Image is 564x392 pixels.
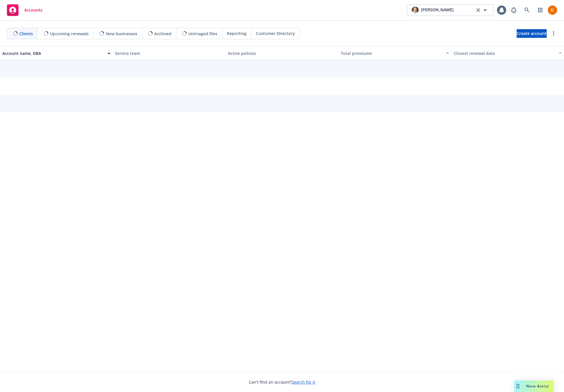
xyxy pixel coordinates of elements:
span: Untriaged files [188,31,217,37]
a: Switch app [535,4,546,16]
a: Search [521,4,533,16]
a: Report a Bug [508,4,520,16]
img: photo [548,5,557,15]
span: Clients [19,31,33,37]
div: Account name, DBA [2,50,104,56]
button: Service team [113,46,225,60]
span: Reporting [227,30,246,36]
button: Closest renewal date [451,46,564,60]
button: Active policies [226,46,338,60]
div: Active policies [228,50,336,56]
span: Nova Assist [526,384,549,389]
span: Can't find an account? [249,379,315,385]
a: more [550,30,557,37]
span: [PERSON_NAME] [421,7,454,14]
span: Archived [154,31,171,37]
div: Service team [115,50,223,56]
a: Search for it [292,379,315,385]
span: Create account [517,28,547,39]
span: Upcoming renewals [50,31,89,37]
div: Drag to move [514,380,522,392]
span: Customer Directory [256,30,295,36]
a: Create account [517,29,547,38]
div: Closest renewal date [454,50,555,56]
span: New businesses [106,31,137,37]
a: Accounts [5,2,45,18]
div: Total premiums [341,50,442,56]
button: photo[PERSON_NAME]clear selection [407,4,493,16]
button: Total premiums [338,46,451,60]
a: clear selection [475,7,482,14]
span: Accounts [24,8,42,12]
button: Nova Assist [514,380,554,392]
img: photo [412,7,419,14]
